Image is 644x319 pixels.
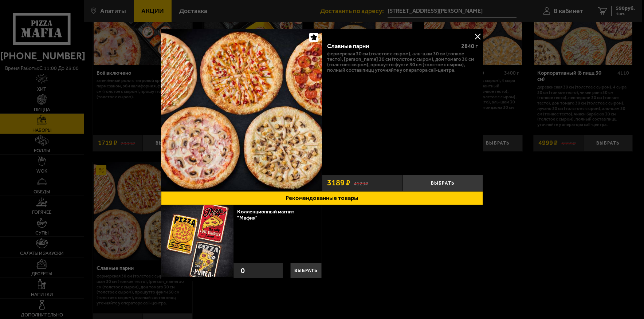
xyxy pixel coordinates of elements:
span: 3189 ₽ [327,179,350,187]
a: Коллекционный магнит "Мафия" [237,208,294,221]
strong: 0 [239,263,247,278]
s: 4129 ₽ [354,180,368,186]
a: Славные парни [161,29,322,191]
div: Славные парни [327,43,455,50]
p: Фермерская 30 см (толстое с сыром), Аль-Шам 30 см (тонкое тесто), [PERSON_NAME] 30 см (толстое с ... [327,51,478,73]
button: Рекомендованные товары [161,191,483,205]
button: Выбрать [290,263,322,278]
img: Славные парни [161,29,322,190]
button: Выбрать [402,175,483,191]
span: 2840 г [461,43,478,50]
